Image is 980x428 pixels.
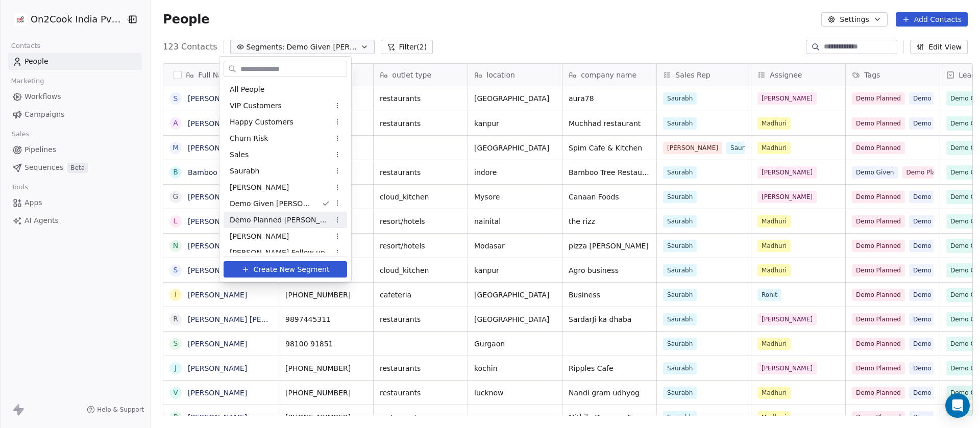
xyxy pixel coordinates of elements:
[230,231,289,242] span: [PERSON_NAME]
[224,261,347,278] button: Create New Segment
[230,247,325,258] span: [PERSON_NAME] Follow up
[230,149,249,160] span: Sales
[230,133,268,144] span: Churn Risk
[230,117,293,128] span: Happy Customers
[230,198,313,209] span: Demo Given [PERSON_NAME]
[230,84,264,95] span: All People
[230,100,282,111] span: VIP Customers
[254,264,330,275] span: Create New Segment
[230,182,289,193] span: [PERSON_NAME]
[230,215,330,225] span: Demo Planned [PERSON_NAME]
[230,166,259,177] span: Saurabh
